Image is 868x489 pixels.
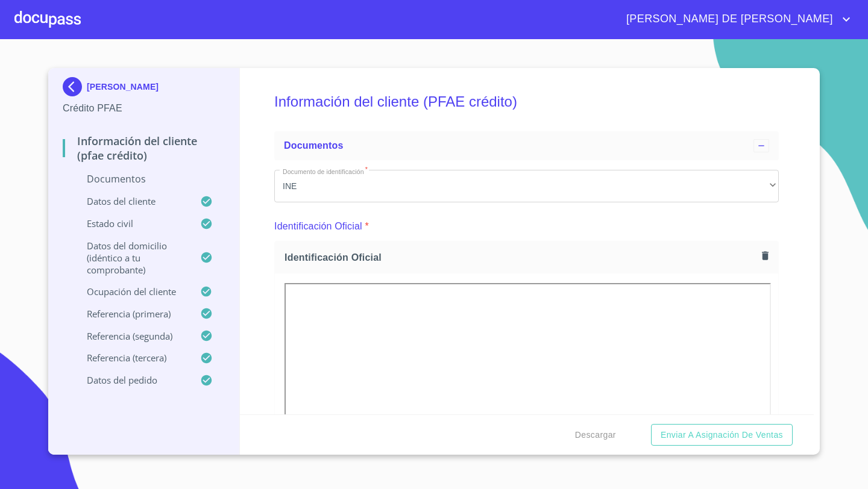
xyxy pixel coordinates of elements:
[63,134,225,163] p: Información del cliente (PFAE crédito)
[63,77,225,101] div: [PERSON_NAME]
[617,10,854,29] button: account of current user
[274,77,779,126] h5: Información del cliente (PFAE crédito)
[63,101,225,116] p: Crédito PFAE
[63,374,200,386] p: Datos del pedido
[63,308,200,320] p: Referencia (primera)
[651,424,793,446] button: Enviar a Asignación de Ventas
[63,330,200,342] p: Referencia (segunda)
[661,428,783,443] span: Enviar a Asignación de Ventas
[570,424,621,446] button: Descargar
[284,140,343,151] span: Documentos
[63,240,200,276] p: Datos del domicilio (idéntico a tu comprobante)
[63,195,200,207] p: Datos del cliente
[63,352,200,364] p: Referencia (tercera)
[575,428,616,443] span: Descargar
[285,251,757,264] span: Identificación Oficial
[63,285,200,297] p: Ocupación del Cliente
[63,172,225,185] p: Documentos
[87,82,159,92] p: [PERSON_NAME]
[274,219,362,234] p: Identificación Oficial
[274,131,779,160] div: Documentos
[63,77,87,96] img: Docupass spot blue
[63,217,200,229] p: Estado Civil
[274,170,779,202] div: INE
[617,10,839,29] span: [PERSON_NAME] DE [PERSON_NAME]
